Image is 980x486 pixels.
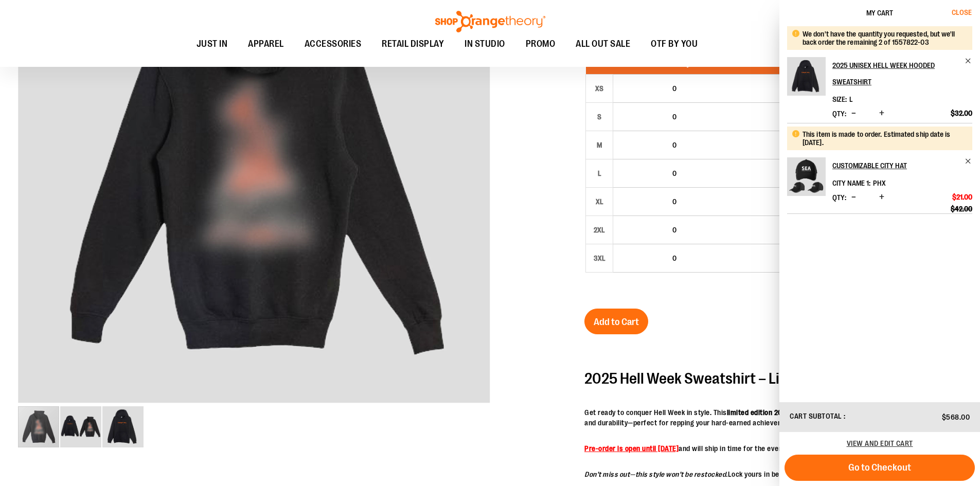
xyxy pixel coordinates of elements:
span: APPAREL [248,32,284,56]
span: $42.00 [951,204,972,213]
a: 2025 Unisex Hell Week Hooded Sweatshirt [787,57,826,102]
span: 0 [672,113,676,121]
label: Qty [832,193,846,202]
div: $32.00 [740,168,845,178]
a: View and edit cart [847,439,913,447]
a: Remove item [965,157,972,165]
span: OTF BY YOU [651,32,698,56]
span: IN STUDIO [465,32,505,56]
div: $32.00 [740,196,845,207]
button: Go to Checkout [785,455,975,481]
div: We don't have the quantity you requested, but we'll back order the remaining 2 of 1557822-03 [803,30,965,46]
p: Get ready to conquer Hell Week in style. This is designed for both comfort and durability—perfect... [584,407,962,428]
span: 0 [672,169,676,177]
strong: limited edition 2025 Hell Week Sweatshirt [727,408,861,417]
div: XS [592,81,607,96]
span: 0 [672,197,676,206]
span: Cart Subtotal [790,412,842,420]
button: Decrease product quantity [849,192,859,203]
div: $32.00 [740,83,845,94]
button: Decrease product quantity [849,109,859,119]
span: JUST IN [197,32,228,56]
div: S [592,109,607,124]
span: PHX [873,179,886,187]
span: $568.00 [942,413,970,421]
span: ALL OUT SALE [576,32,630,56]
a: 2025 Unisex Hell Week Hooded Sweatshirt [832,57,972,90]
span: 0 [672,84,676,93]
a: Remove item [965,57,972,65]
div: image 3 of 3 [102,405,144,448]
p: Lock yours in before the deadline and make Hell Week yours. [584,469,962,479]
span: Add to Cart [594,316,639,328]
span: Close [952,8,972,16]
span: $21.00 [952,192,972,202]
button: Add to Cart [584,309,648,334]
strong: Pre-order is open until [DATE] [584,444,679,453]
button: Increase product quantity [877,109,887,119]
span: ACCESSORIES [305,32,362,56]
img: 2025 Unisex Hell Week Hooded Sweatshirt [787,57,826,96]
span: RETAIL DISPLAY [382,32,444,56]
div: XL [592,194,607,209]
span: 0 [672,226,676,234]
dt: Size [832,95,847,103]
a: Customizable City Hat [787,157,826,203]
p: and will ship in time for the event. [584,443,962,454]
button: Increase product quantity [877,192,887,203]
div: image 1 of 3 [18,405,60,448]
span: Go to Checkout [848,462,911,473]
span: 0 [672,254,676,262]
span: $32.00 [951,109,972,118]
div: $32.00 [740,112,845,122]
h2: 2025 Hell Week Sweatshirt – Limited Edition [584,370,962,387]
div: M [592,137,607,153]
div: L [592,166,607,181]
img: 2025 Hell Week Hooded Sweatshirt [102,406,144,447]
img: 2025 Hell Week Hooded Sweatshirt [60,406,101,447]
em: Don’t miss out—this style won’t be restocked. [584,470,728,478]
div: $32.00 [740,253,845,263]
div: $32.00 [740,140,845,150]
dt: City Name 1 [832,179,870,187]
li: Product [787,26,972,123]
div: 2XL [592,222,607,238]
label: Qty [832,110,846,118]
div: image 2 of 3 [60,405,102,448]
img: Customizable City Hat [787,157,826,196]
span: L [849,95,853,103]
img: Shop Orangetheory [434,11,547,32]
a: Customizable City Hat [832,157,972,174]
h2: Customizable City Hat [832,157,958,174]
div: $32.00 [740,225,845,235]
h2: 2025 Unisex Hell Week Hooded Sweatshirt [832,57,958,90]
div: 3XL [592,250,607,266]
span: My Cart [866,9,893,17]
div: This item is made to order. Estimated ship date is [DATE]. [803,130,965,147]
span: 0 [672,141,676,149]
span: PROMO [526,32,556,56]
li: Product [787,123,972,214]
